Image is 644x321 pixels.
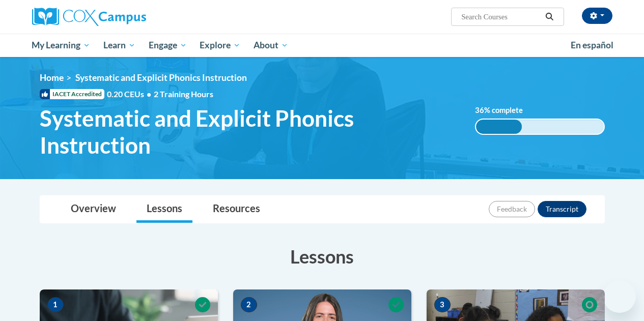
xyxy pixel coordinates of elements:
[434,297,451,312] span: 3
[25,34,97,57] a: My Learning
[538,201,586,217] button: Transcript
[32,8,146,26] img: Cox Campus
[149,39,187,51] span: Engage
[475,105,534,116] label: % complete
[75,72,247,83] span: Systematic and Explicit Phonics Instruction
[40,105,460,159] span: Systematic and Explicit Phonics Instruction
[103,39,135,51] span: Learn
[241,297,257,312] span: 2
[254,39,288,51] span: About
[489,201,535,217] button: Feedback
[603,280,636,313] iframe: Button to launch messaging window
[142,34,193,57] a: Engage
[32,8,215,26] a: Cox Campus
[203,196,270,223] a: Resources
[542,11,557,23] button: Search
[136,196,192,223] a: Lessons
[47,297,64,312] span: 1
[97,34,142,57] a: Learn
[40,244,605,269] h3: Lessons
[40,89,104,99] span: IACET Accredited
[147,89,151,99] span: •
[564,35,620,56] a: En español
[571,40,613,50] span: En español
[247,34,295,57] a: About
[32,39,90,51] span: My Learning
[475,106,484,114] span: 36
[476,120,522,134] div: 36%
[193,34,247,57] a: Explore
[40,72,64,83] a: Home
[582,8,612,24] button: Account Settings
[460,11,542,23] input: Search Courses
[61,196,126,223] a: Overview
[107,89,154,100] span: 0.20 CEUs
[200,39,240,51] span: Explore
[24,34,620,57] div: Main menu
[154,89,213,99] span: 2 Training Hours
